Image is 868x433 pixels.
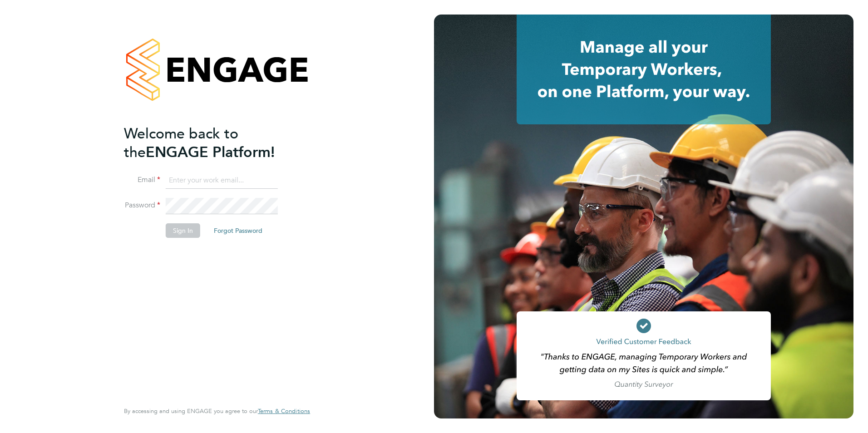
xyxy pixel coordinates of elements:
label: Password [124,201,160,210]
span: Terms & Conditions [258,407,310,415]
span: Welcome back to the [124,125,238,161]
a: Terms & Conditions [258,408,310,415]
h2: ENGAGE Platform! [124,124,301,162]
label: Email [124,175,160,185]
input: Enter your work email... [166,172,278,189]
button: Forgot Password [207,223,270,238]
span: By accessing and using ENGAGE you agree to our [124,407,310,415]
button: Sign In [166,223,200,238]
